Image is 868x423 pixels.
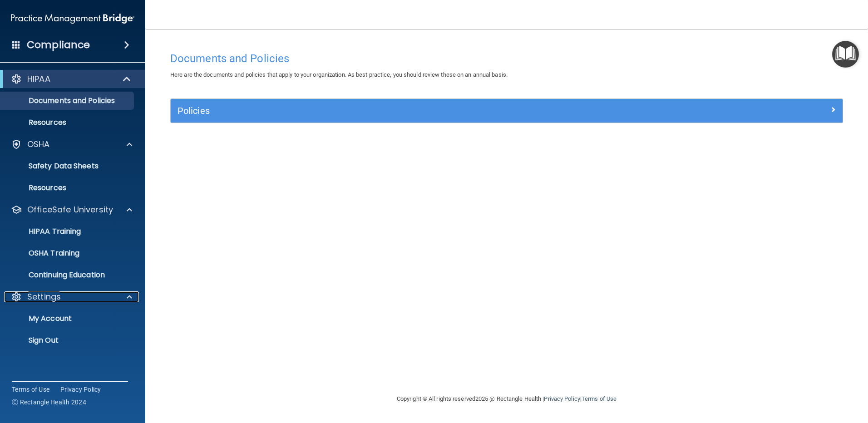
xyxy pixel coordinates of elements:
a: Privacy Policy [60,385,101,394]
h4: Compliance [27,39,90,51]
a: Settings [11,291,132,302]
p: Continuing Education [6,271,130,280]
a: OfficeSafe University [11,204,132,215]
a: Terms of Use [12,385,49,394]
p: Documents and Policies [6,96,130,105]
a: OSHA [11,139,132,150]
p: OfficeSafe University [27,204,113,215]
a: Terms of Use [582,395,616,402]
span: Here are the documents and policies that apply to your organization. As best practice, you should... [170,71,508,78]
p: OSHA Training [6,249,79,258]
p: HIPAA Training [6,227,81,236]
div: Copyright © All rights reserved 2025 @ Rectangle Health | | [341,384,672,413]
p: Resources [6,118,130,127]
img: PMB logo [11,10,134,28]
p: Sign Out [6,336,130,345]
h5: Policies [178,106,668,116]
p: HIPAA [27,74,50,84]
p: Resources [6,183,130,192]
a: Policies [178,103,836,118]
h4: Documents and Policies [170,53,843,64]
iframe: Drift Widget Chat Controller [711,359,857,395]
p: Settings [27,291,61,302]
p: Safety Data Sheets [6,162,130,171]
a: Privacy Policy [544,395,580,402]
p: OSHA [27,139,50,150]
button: Open Resource Center [832,41,859,68]
p: My Account [6,314,130,323]
span: Ⓒ Rectangle Health 2024 [12,398,86,407]
a: HIPAA [11,74,132,84]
